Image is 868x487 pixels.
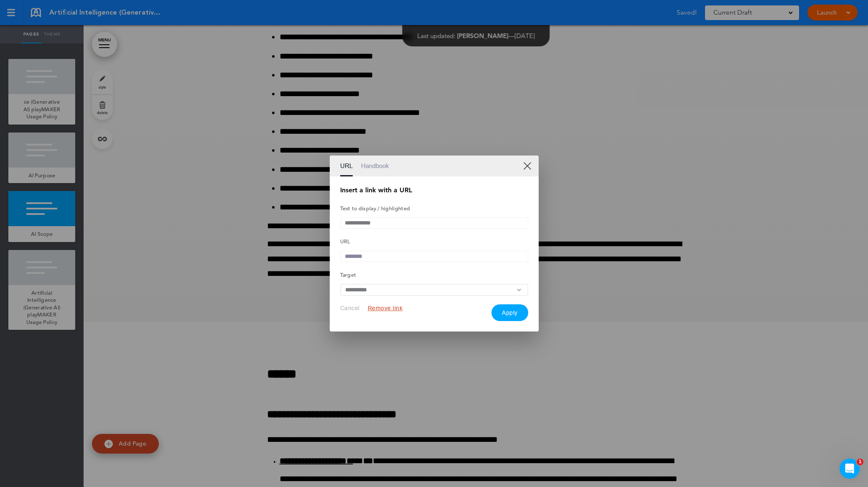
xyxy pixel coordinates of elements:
h5: Target [340,268,528,280]
iframe: Intercom live chat [840,459,860,479]
button: Remove link [368,304,403,312]
a: URL [340,156,353,176]
span: 1 [857,459,863,465]
a: Handbook [361,156,389,176]
a: XX [523,162,531,170]
button: Cancel [340,304,360,312]
button: Apply [491,304,528,321]
h1: Insert a link with a URL [340,187,528,194]
h5: URL [340,235,528,247]
h5: Text to display / highlighted [340,202,528,214]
